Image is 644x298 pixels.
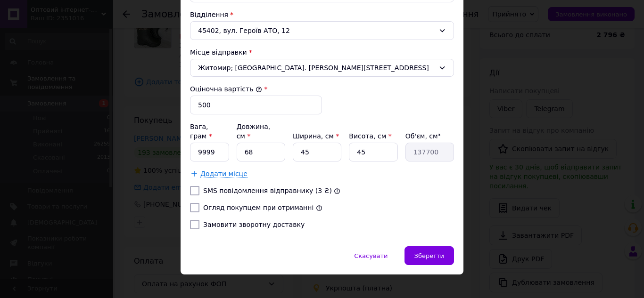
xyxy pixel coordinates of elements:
[190,10,454,19] div: Відділення
[203,221,305,228] label: Замовити зворотну доставку
[354,252,388,259] span: Скасувати
[200,170,248,178] span: Додати місце
[405,131,454,141] div: Об'єм, см³
[198,63,435,72] span: Житомир; [GEOGRAPHIC_DATA]. [PERSON_NAME][STREET_ADDRESS]
[190,21,454,40] div: 45402, вул. Героїв АТО, 12
[190,85,262,93] label: Оціночна вартість
[414,252,444,259] span: Зберегти
[190,48,454,57] div: Місце відправки
[237,123,271,140] label: Довжина, см
[203,204,314,211] label: Огляд покупцем при отриманні
[293,132,339,140] label: Ширина, см
[349,132,391,140] label: Висота, см
[203,187,332,194] label: SMS повідомлення відправнику (3 ₴)
[190,123,212,140] label: Вага, грам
